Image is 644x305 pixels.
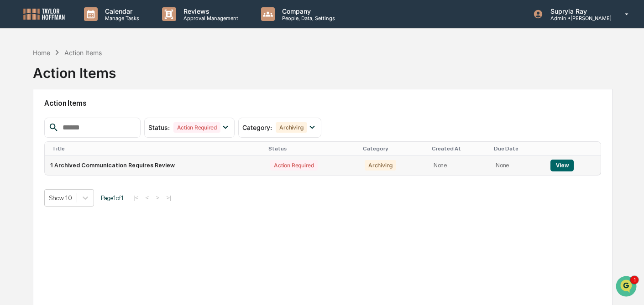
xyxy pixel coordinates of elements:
button: < [143,194,152,202]
span: • [76,124,79,131]
h2: Action Items [44,99,601,108]
p: How can we help? [9,19,166,34]
div: Action Items [64,49,102,57]
p: Company [275,7,340,15]
p: Manage Tasks [98,15,144,21]
iframe: Open customer support [615,275,639,300]
td: None [428,156,490,175]
div: 🗄️ [66,163,73,170]
div: Category [363,145,424,152]
div: Past conversations [9,101,61,109]
button: > [153,194,162,202]
p: Admin • [PERSON_NAME] [543,15,612,21]
span: Page 1 of 1 [101,194,124,202]
img: logo [22,7,66,21]
a: Powered byPylon [64,201,110,208]
div: 🔎 [9,180,16,187]
img: Jack Rasmussen [9,115,24,130]
span: Status : [148,124,170,131]
a: 🗄️Attestations [63,158,117,175]
span: [PERSON_NAME] [28,124,74,131]
a: 🖐️Preclearance [5,158,63,175]
button: |< [131,194,141,202]
div: Action Items [33,57,116,81]
button: Start new chat [155,72,166,83]
p: People, Data, Settings [275,15,340,21]
div: Due Date [494,145,541,152]
span: Category : [242,124,272,131]
p: Reviews [176,7,243,15]
div: Home [33,49,50,57]
div: 🖐️ [9,163,16,170]
img: 1746055101610-c473b297-6a78-478c-a979-82029cc54cd1 [9,70,26,86]
span: Pylon [91,202,110,208]
a: View [550,162,574,169]
p: Approval Management [176,15,243,21]
div: Action Required [270,160,317,171]
div: Archiving [365,160,396,171]
img: 1746055101610-c473b297-6a78-478c-a979-82029cc54cd1 [18,124,26,132]
div: Status [268,145,356,152]
td: None [490,156,545,175]
img: 8933085812038_c878075ebb4cc5468115_72.jpg [19,70,36,86]
div: Title [52,145,261,152]
div: Created At [432,145,487,152]
span: [DATE] [81,124,99,131]
button: >| [163,194,174,202]
div: Start new chat [41,70,150,79]
a: 🔎Data Lookup [5,176,61,192]
div: Archiving [276,122,307,133]
span: Preclearance [18,162,59,171]
div: Action Required [173,122,220,133]
div: We're offline, we'll be back soon [41,79,129,86]
p: Calendar [98,7,144,15]
p: Supryia Ray [543,7,612,15]
button: View [550,160,574,171]
td: 1 Archived Communication Requires Review [45,156,265,175]
span: Data Lookup [18,179,58,188]
button: See all [141,99,166,110]
span: Attestations [75,162,113,171]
